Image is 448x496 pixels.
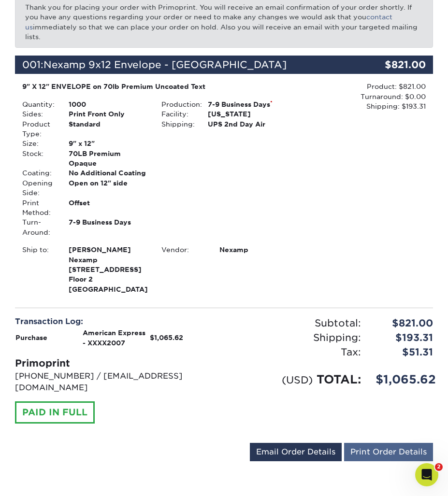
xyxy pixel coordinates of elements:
[15,139,61,148] div: Size:
[69,245,148,293] strong: [GEOGRAPHIC_DATA]
[224,345,368,359] div: Tax:
[61,119,154,139] div: Standard
[15,119,61,139] div: Product Type:
[15,370,217,394] p: [PHONE_NUMBER] / [EMAIL_ADDRESS][DOMAIN_NAME]
[201,119,293,129] div: UPS 2nd Day Air
[61,178,154,198] div: Open on 12" side
[294,82,426,111] div: Product: $821.00 Turnaround: $0.00 Shipping: $193.31
[15,401,95,424] div: PAID IN FULL
[224,316,368,330] div: Subtotal:
[15,149,61,169] div: Stock:
[344,443,433,461] a: Print Order Details
[15,198,61,218] div: Print Method:
[69,255,147,265] span: Nexamp
[368,316,440,330] div: $821.00
[15,245,61,294] div: Ship to:
[154,245,212,255] div: Vendor:
[69,265,147,274] span: [STREET_ADDRESS]
[22,82,287,91] div: 9" X 12" ENVELOPE on 70lb Premium Uncoated Text
[154,119,201,129] div: Shipping:
[15,109,61,119] div: Sides:
[61,139,154,148] div: 9" x 12"
[15,217,61,237] div: Turn-Around:
[15,356,217,370] div: Primoprint
[61,109,154,119] div: Print Front Only
[83,329,145,346] strong: American Express - XXXX2007
[317,372,361,386] span: TOTAL:
[61,149,154,169] div: 70LB Premium Opaque
[150,334,183,341] strong: $1,065.62
[15,334,47,341] strong: Purchase
[201,109,293,119] div: [US_STATE]
[61,99,154,109] div: 1000
[250,443,342,461] a: Email Order Details
[368,345,440,359] div: $51.31
[61,217,154,237] div: 7-9 Business Days
[415,463,438,486] iframe: Intercom live chat
[69,245,147,255] span: [PERSON_NAME]
[15,56,363,74] div: 001:
[282,374,313,386] small: (USD)
[15,168,61,178] div: Coating:
[154,99,201,109] div: Production:
[15,178,61,198] div: Opening Side:
[368,371,440,388] div: $1,065.62
[15,316,217,327] div: Transaction Log:
[25,13,392,30] a: contact us
[212,245,293,255] div: Nexamp
[435,463,443,471] span: 2
[69,274,147,284] span: Floor 2
[201,99,293,109] div: 7-9 Business Days
[43,59,287,71] span: Nexamp 9x12 Envelope - [GEOGRAPHIC_DATA]
[61,168,154,178] div: No Additional Coating
[61,198,154,218] div: Offset
[15,99,61,109] div: Quantity:
[154,109,201,119] div: Facility:
[368,330,440,345] div: $193.31
[363,56,433,74] div: $821.00
[224,330,368,345] div: Shipping:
